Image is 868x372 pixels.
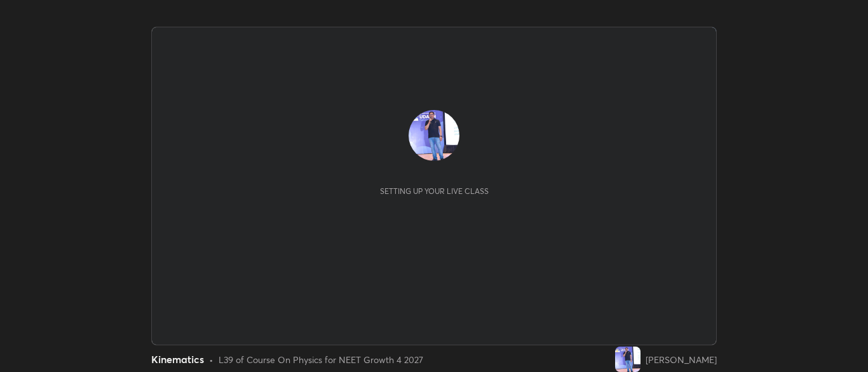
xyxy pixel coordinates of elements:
[151,352,204,367] div: Kinematics
[646,353,717,366] div: [PERSON_NAME]
[409,110,459,161] img: f51fef33667341698825c77594be1dc1.jpg
[209,353,214,366] div: •
[380,186,489,196] div: Setting up your live class
[615,347,641,372] img: f51fef33667341698825c77594be1dc1.jpg
[219,353,423,366] div: L39 of Course On Physics for NEET Growth 4 2027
